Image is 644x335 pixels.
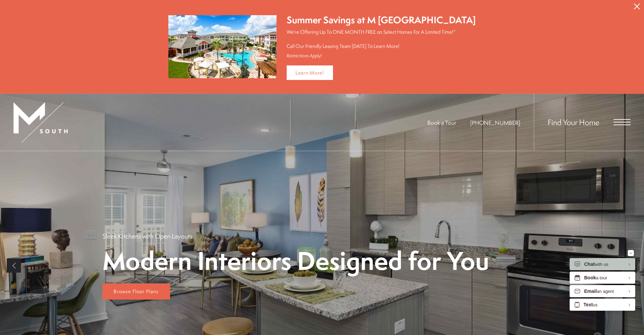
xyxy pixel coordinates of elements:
a: Call Us at 813-570-8014 [470,119,520,127]
a: Browse Floor Plans [102,283,170,300]
p: Sleek Kitchens with Open Layouts [102,232,192,241]
span: Browse Floor Plans [114,288,159,295]
img: Summer Savings at M South Apartments [168,15,277,78]
a: Previous [7,258,21,273]
a: Find Your Home [548,117,599,128]
img: MSouth [14,102,68,143]
button: Open Menu [614,119,630,125]
a: Learn More! [287,65,333,80]
a: Book a Tour [427,119,456,127]
p: We're Offering Up To ONE MONTH FREE on Select Homes For A Limited Time!* Call Our Friendly Leasin... [287,28,476,50]
div: Restrictions Apply! [287,53,476,59]
p: Modern Interiors Designed for You [102,247,489,274]
div: Summer Savings at M [GEOGRAPHIC_DATA] [287,13,476,27]
span: [PHONE_NUMBER] [470,119,520,127]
